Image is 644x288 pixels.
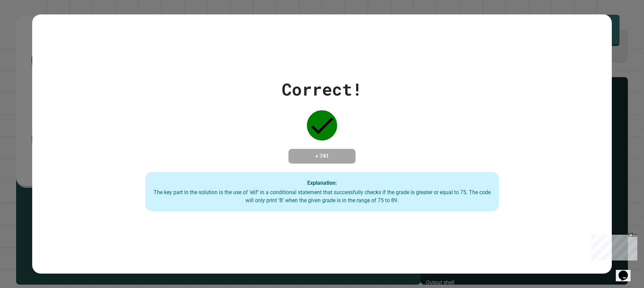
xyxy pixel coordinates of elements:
div: The key part in the solution is the use of 'elif' in a conditional statement that successfully ch... [152,188,492,205]
div: Correct! [282,77,362,102]
iframe: chat widget [588,232,637,261]
strong: Explanation: [307,179,337,186]
iframe: chat widget [616,261,637,281]
div: Chat with us now!Close [3,3,46,43]
h4: + 741 [295,152,349,160]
